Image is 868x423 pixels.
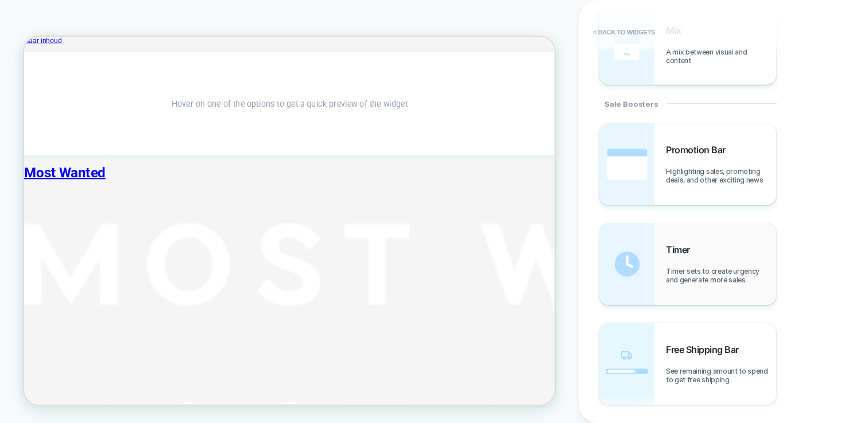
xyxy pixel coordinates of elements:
button: < Back to widgets [587,23,661,41]
span: See remaining amount to spend to get free shipping [666,367,776,384]
span: Promotion Bar [666,144,731,156]
span: A mix between visual and content [666,48,776,65]
span: Timer [666,244,696,255]
div: Sale Boosters [599,85,777,123]
span: Timer sets to create urgency and generate more sales [666,267,776,284]
span: Highlighting sales, promoting deals, and other exciting news [666,167,776,184]
span: Free Shipping Bar [666,344,745,355]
